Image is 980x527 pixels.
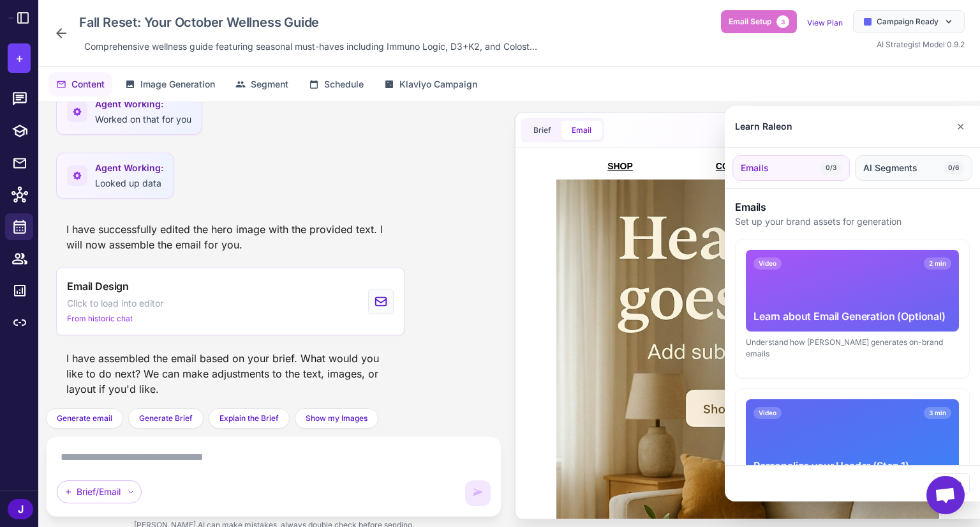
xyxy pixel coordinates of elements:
span: 0/3 [820,162,842,174]
h3: Emails [735,199,970,215]
span: 3 min [924,407,951,419]
div: Personalize your Header (Step 1) [754,458,951,473]
span: 2 min [924,257,951,270]
span: AI Segments [863,161,917,175]
span: Emails [741,161,769,175]
div: Open chat [926,476,965,514]
span: Video [754,407,782,419]
div: Learn about Email Generation (Optional) [754,309,951,324]
a: COLLECTIONS [180,8,244,18]
a: SHOP [71,8,97,18]
button: Emails0/3 [732,155,850,181]
a: BEST SELLERS [306,8,373,18]
div: Learn Raleon [735,119,792,134]
button: Close [933,473,970,494]
button: Close [951,114,970,139]
span: 0/6 [943,162,964,174]
button: AI Segments0/6 [855,155,972,181]
p: Set up your brand assets for generation [735,215,970,229]
div: Understand how [PERSON_NAME] generates on-brand emails [746,337,959,360]
span: Video [754,257,782,270]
